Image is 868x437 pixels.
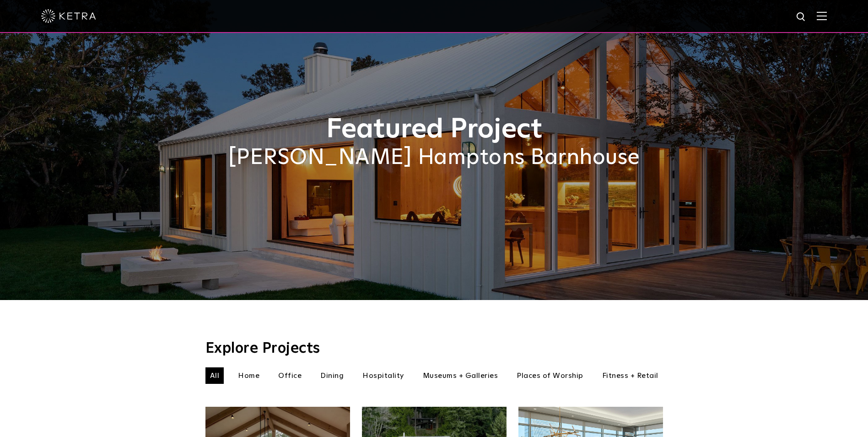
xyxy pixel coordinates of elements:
[358,367,409,384] li: Hospitality
[233,367,264,384] li: Home
[41,9,96,23] img: ketra-logo-2019-white
[418,367,503,384] li: Museums + Galleries
[205,115,663,145] h1: Featured Project
[796,11,807,23] img: search icon
[316,367,348,384] li: Dining
[512,367,588,384] li: Places of Worship
[598,367,663,384] li: Fitness + Retail
[205,341,663,356] h3: Explore Projects
[205,145,663,171] h2: [PERSON_NAME] Hamptons Barnhouse
[274,367,306,384] li: Office
[817,11,827,20] img: Hamburger%20Nav.svg
[205,367,224,384] li: All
